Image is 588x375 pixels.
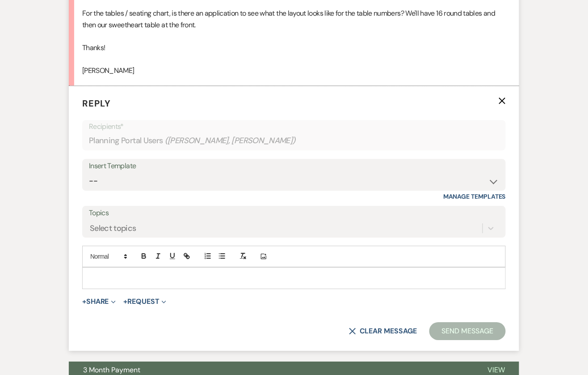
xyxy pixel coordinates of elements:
[82,298,116,305] button: Share
[487,365,505,375] span: View
[89,207,499,220] label: Topics
[443,192,506,200] a: Manage Templates
[89,132,499,149] div: Planning Portal Users
[82,298,86,305] span: +
[82,8,506,30] p: For the tables / seating chart, is there an application to see what the layout looks like for the...
[82,42,506,54] p: Thanks!
[82,65,506,77] p: [PERSON_NAME]
[89,121,499,132] p: Recipients*
[349,328,417,335] button: Clear message
[124,298,128,305] span: +
[82,98,111,109] span: Reply
[165,135,296,147] span: ( [PERSON_NAME], [PERSON_NAME] )
[124,298,166,305] button: Request
[83,365,140,375] span: 3 Month Payment
[429,322,506,340] button: Send Message
[89,160,499,173] div: Insert Template
[90,222,136,234] div: Select topics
